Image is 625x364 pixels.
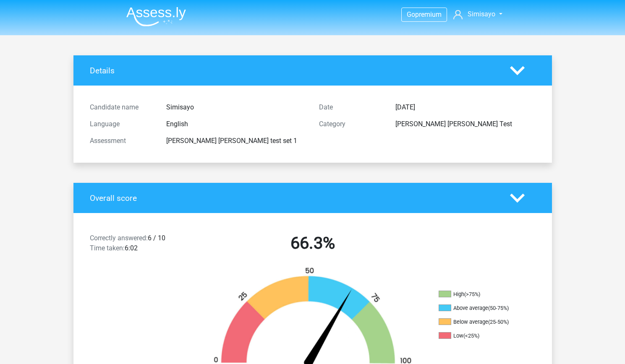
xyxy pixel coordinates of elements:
[439,318,523,326] li: Below average
[90,244,125,252] span: Time taken:
[450,9,505,19] a: Simisayo
[90,234,148,242] span: Correctly answered:
[126,7,186,26] img: Assessly
[389,102,542,112] div: [DATE]
[313,119,389,129] div: Category
[313,102,389,112] div: Date
[439,291,523,298] li: High
[468,10,495,18] span: Simisayo
[463,333,479,339] div: (<25%)
[160,102,313,112] div: Simisayo
[415,10,442,18] span: premium
[84,119,160,129] div: Language
[402,9,447,20] a: Gopremium
[488,319,509,325] div: (25-50%)
[407,10,415,18] span: Go
[84,102,160,112] div: Candidate name
[160,136,313,146] div: [PERSON_NAME] [PERSON_NAME] test set 1
[389,119,542,129] div: [PERSON_NAME] [PERSON_NAME] Test
[90,66,497,75] h4: Details
[464,291,480,297] div: (>75%)
[488,305,509,311] div: (50-75%)
[84,136,160,146] div: Assessment
[160,119,313,129] div: English
[90,193,497,203] h4: Overall score
[439,332,523,340] li: Low
[204,233,421,253] h2: 66.3%
[84,233,198,257] div: 6 / 10 6:02
[439,304,523,312] li: Above average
